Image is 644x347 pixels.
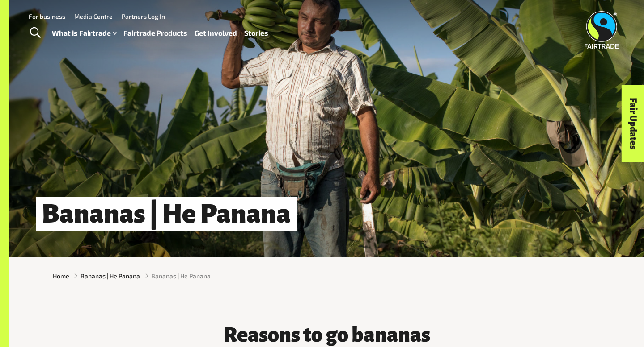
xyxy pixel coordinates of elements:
h3: Reasons to go bananas [192,324,461,346]
a: Fairtrade Products [123,27,187,40]
a: Stories [244,27,268,40]
a: Get Involved [195,27,237,40]
a: Partners Log In [122,12,165,20]
a: Home [53,271,69,281]
span: Bananas | He Panana [151,271,211,281]
a: Bananas | He Panana [80,271,140,281]
h1: Bananas | He Panana [36,197,297,231]
img: Fairtrade Australia New Zealand logo [585,11,619,49]
a: Media Centre [74,12,113,20]
a: Toggle Search [24,22,46,44]
a: For business [29,12,65,20]
a: What is Fairtrade [52,27,116,40]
